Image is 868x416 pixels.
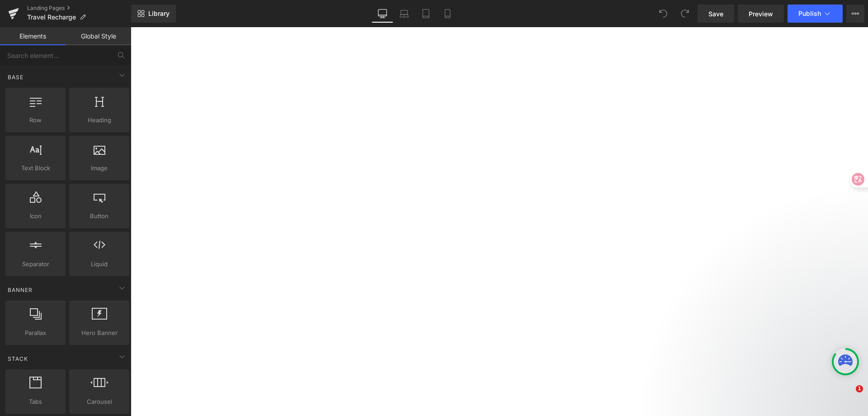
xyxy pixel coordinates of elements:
span: Banner [7,286,33,294]
button: Redo [676,5,694,23]
a: Mobile [437,5,458,23]
span: Text Block [8,163,63,173]
span: Icon [8,211,63,221]
span: Button [72,211,127,221]
span: Liquid [72,259,127,269]
iframe: Intercom live chat [837,385,859,407]
span: Hero Banner [72,328,127,338]
span: Library [148,10,170,18]
span: Base [7,73,24,81]
span: Separator [8,259,63,269]
a: Laptop [393,5,415,23]
span: Save [708,9,723,19]
button: More [846,5,864,23]
span: Stack [7,354,29,363]
a: Desktop [372,5,393,23]
span: Parallax [8,328,63,338]
span: Publish [798,10,821,17]
span: Row [8,115,63,125]
span: 1 [856,385,863,392]
a: Global Style [66,27,131,45]
span: Carousel [72,397,127,406]
span: Heading [72,115,127,125]
span: Preview [749,9,773,19]
span: Tabs [8,397,63,406]
a: New Library [131,5,176,23]
span: Image [72,163,127,173]
span: Travel Recharge [27,14,76,21]
a: Landing Pages [27,5,131,12]
a: Preview [738,5,784,23]
button: Publish [788,5,843,23]
a: Tablet [415,5,437,23]
button: Undo [654,5,672,23]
